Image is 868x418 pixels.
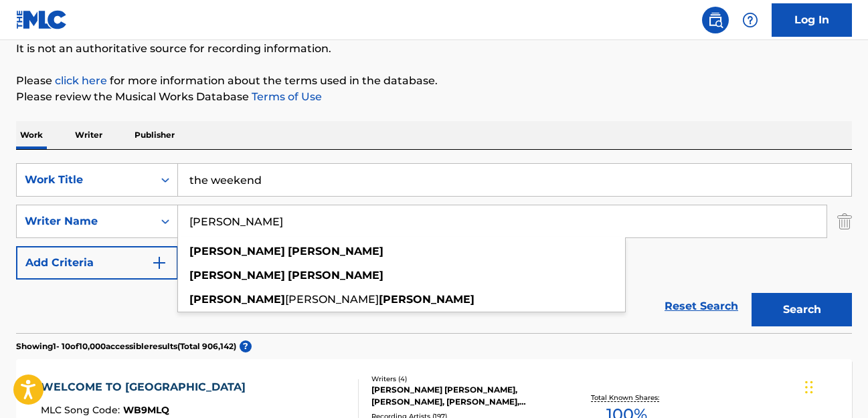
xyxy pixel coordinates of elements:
[371,384,557,408] div: [PERSON_NAME] [PERSON_NAME], [PERSON_NAME], [PERSON_NAME], [PERSON_NAME]
[249,90,322,103] a: Terms of Use
[131,121,179,149] p: Publisher
[16,73,852,89] p: Please for more information about the terms used in the database.
[16,89,852,105] p: Please review the Musical Works Database
[16,41,852,57] p: It is not an authoritative source for recording information.
[240,340,252,352] span: ?
[16,10,68,29] img: MLC Logo
[151,255,167,271] img: 9d2ae6d4665cec9f34b9.svg
[288,269,383,282] strong: [PERSON_NAME]
[658,292,745,321] a: Reset Search
[285,293,379,306] span: [PERSON_NAME]
[189,269,285,282] strong: [PERSON_NAME]
[16,121,47,149] p: Work
[702,7,729,33] a: Public Search
[16,246,178,280] button: Add Criteria
[189,293,285,306] strong: [PERSON_NAME]
[752,293,852,326] button: Search
[737,7,764,33] div: Help
[189,245,285,257] strong: [PERSON_NAME]
[288,245,383,257] strong: [PERSON_NAME]
[55,74,107,87] a: click here
[742,12,758,28] img: help
[707,12,723,28] img: search
[25,172,145,188] div: Work Title
[16,163,852,333] form: Search Form
[371,374,557,384] div: Writers ( 4 )
[801,354,868,418] iframe: Chat Widget
[591,393,663,403] p: Total Known Shares:
[379,293,474,306] strong: [PERSON_NAME]
[71,121,106,149] p: Writer
[16,340,236,352] p: Showing 1 - 10 of 10,000 accessible results (Total 906,142 )
[772,3,852,37] a: Log In
[41,379,252,395] div: WELCOME TO [GEOGRAPHIC_DATA]
[805,367,813,407] div: Drag
[837,205,852,238] img: Delete Criterion
[41,404,123,416] span: MLC Song Code :
[123,404,169,416] span: WB9MLQ
[25,213,145,229] div: Writer Name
